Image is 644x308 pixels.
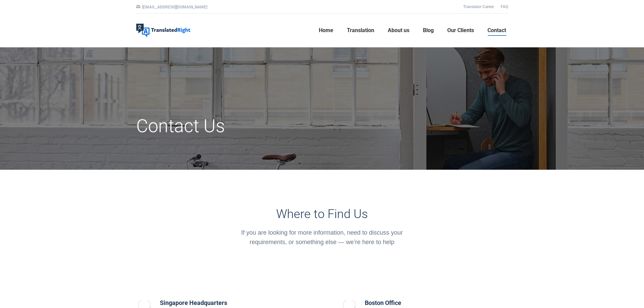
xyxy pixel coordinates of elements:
h3: Where to Find Us [232,207,412,221]
a: FAQ [501,4,508,9]
div: If you are looking for more information, need to discuss your requirements, or something else — w... [232,228,412,247]
h1: Contact Us [136,115,381,137]
a: Our Clients [445,20,476,41]
span: Home [319,27,333,34]
a: About us [386,20,411,41]
a: [EMAIL_ADDRESS][DOMAIN_NAME] [142,5,207,9]
a: Home [317,20,335,41]
span: Our Clients [447,27,474,34]
span: Blog [423,27,434,34]
a: Translation [345,20,376,41]
span: About us [388,27,409,34]
span: Contact [487,27,506,34]
a: Blog [421,20,436,41]
h5: Singapore Headquarters [160,298,258,308]
a: Contact [485,20,508,41]
img: Translated Right [136,24,190,37]
span: Translation [347,27,374,34]
a: Translator Career [463,4,494,9]
h5: Boston Office [365,298,418,308]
